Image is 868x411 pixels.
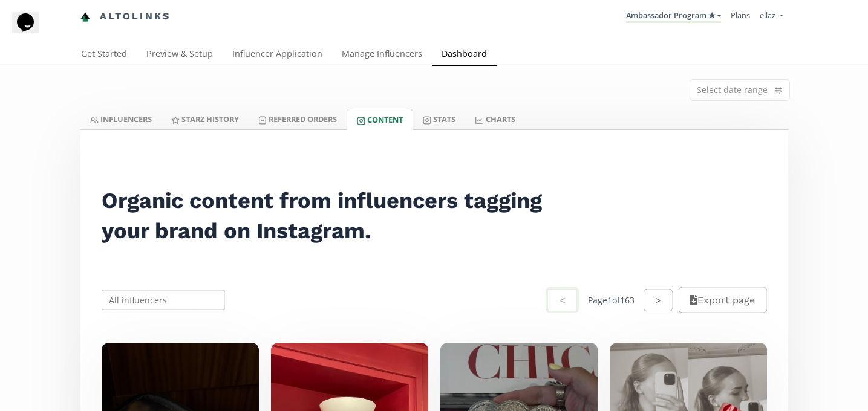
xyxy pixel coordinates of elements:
a: Plans [731,10,750,21]
a: CHARTS [465,109,524,129]
button: < [546,287,578,313]
a: Referred Orders [249,109,347,129]
a: Dashboard [432,43,497,67]
a: ellaz [760,10,783,24]
img: favicon-32x32.png [80,12,90,22]
a: Ambassador Program ★ [626,10,721,23]
a: Content [347,109,413,130]
div: Page 1 of 163 [588,294,635,306]
a: Manage Influencers [332,43,432,67]
a: Starz HISTORY [162,109,249,129]
a: Altolinks [80,7,171,27]
svg: calendar [775,85,782,97]
a: Preview & Setup [137,43,223,67]
button: Export page [679,287,766,313]
a: Get Started [71,43,137,67]
iframe: chat widget [12,12,51,48]
h2: Organic content from influencers tagging your brand on Instagram. [102,186,558,246]
a: Stats [413,109,465,129]
a: Influencer Application [223,43,332,67]
a: INFLUENCERS [80,109,162,129]
button: > [644,289,673,311]
span: ellaz [760,10,775,21]
input: All influencers [100,288,227,312]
